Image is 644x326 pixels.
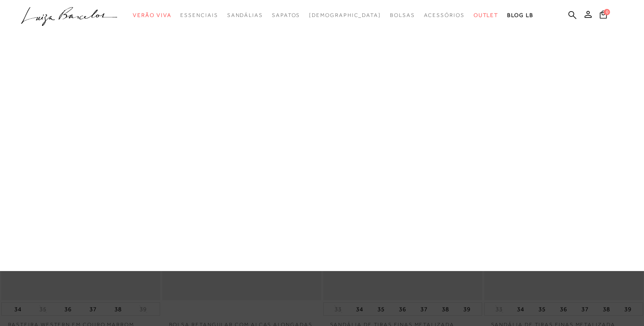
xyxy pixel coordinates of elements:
span: Sapatos [272,12,300,18]
button: 0 [597,10,610,22]
span: Sandálias [227,12,263,18]
a: categoryNavScreenReaderText [272,7,300,24]
a: categoryNavScreenReaderText [474,7,499,24]
a: categoryNavScreenReaderText [180,7,218,24]
a: categoryNavScreenReaderText [390,7,415,24]
span: Bolsas [390,12,415,18]
span: BLOG LB [507,12,533,18]
span: Outlet [474,12,499,18]
span: Verão Viva [133,12,171,18]
span: [DEMOGRAPHIC_DATA] [309,12,381,18]
a: categoryNavScreenReaderText [133,7,171,24]
a: categoryNavScreenReaderText [227,7,263,24]
span: Acessórios [424,12,465,18]
a: BLOG LB [507,7,533,24]
span: 0 [604,9,610,15]
span: Essenciais [180,12,218,18]
a: noSubCategoriesText [309,7,381,24]
a: categoryNavScreenReaderText [424,7,465,24]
